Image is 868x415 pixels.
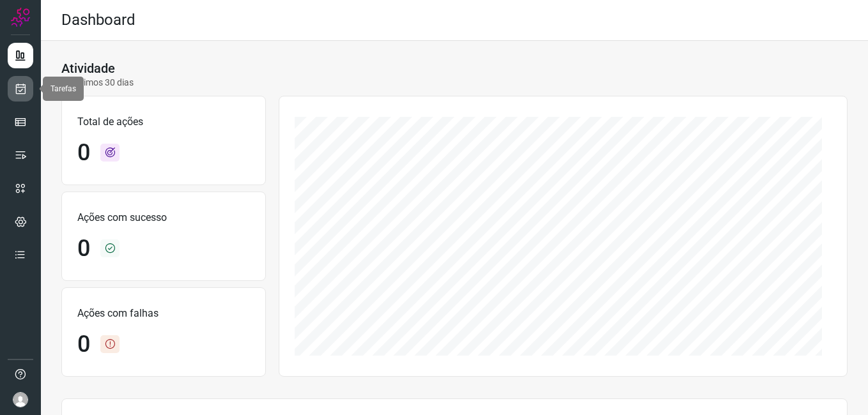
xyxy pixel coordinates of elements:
[77,139,90,167] h1: 0
[61,61,115,76] h3: Atividade
[77,306,250,321] p: Ações com falhas
[11,8,30,27] img: Logo
[77,114,250,130] p: Total de ações
[50,84,76,93] span: Tarefas
[61,76,134,89] p: Últimos 30 dias
[13,392,28,407] img: avatar-user-boy.jpg
[77,235,90,262] h1: 0
[77,210,250,225] p: Ações com sucesso
[77,331,90,358] h1: 0
[61,11,136,29] h2: Dashboard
